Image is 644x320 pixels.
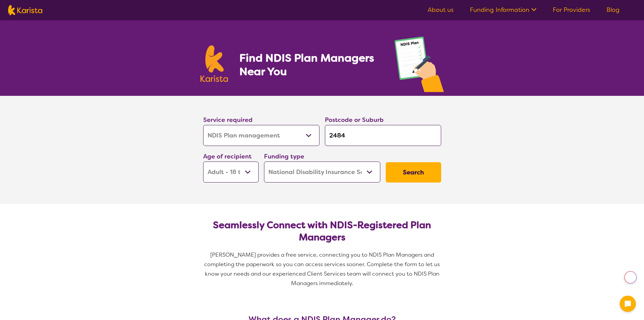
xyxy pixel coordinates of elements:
[203,116,253,124] label: Service required
[606,6,620,14] a: Blog
[239,51,381,78] h1: Find NDIS Plan Managers Near You
[209,219,436,243] h2: Seamlessly Connect with NDIS-Registered Plan Managers
[395,37,444,96] img: plan-management
[204,251,441,287] span: [PERSON_NAME] provides a free service, connecting you to NDIS Plan Managers and completing the pa...
[428,6,454,14] a: About us
[203,152,252,161] label: Age of recipient
[325,125,441,146] input: Type
[325,116,384,124] label: Postcode or Suburb
[386,162,441,183] button: Search
[264,152,304,161] label: Funding type
[200,45,228,82] img: Karista logo
[553,6,590,14] a: For Providers
[8,5,42,15] img: Karista logo
[470,6,536,14] a: Funding Information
